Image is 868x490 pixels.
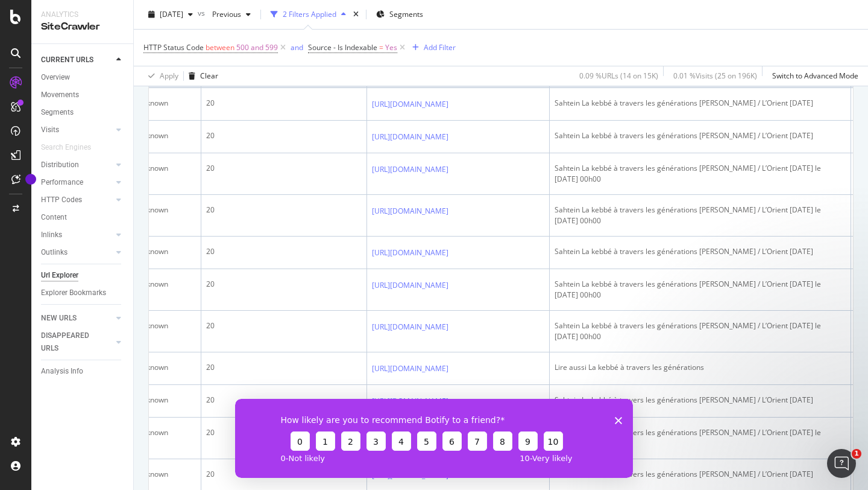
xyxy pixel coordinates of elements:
div: unknown [138,163,196,174]
a: Search Engines [41,141,103,154]
div: Sahtein La kebbé à travers les générations [PERSON_NAME] / L’Orient [DATE] [555,395,846,406]
div: Sahtein La kebbé à travers les générations [PERSON_NAME] / L’Orient [DATE] le [DATE] 00h00 [555,279,846,301]
div: unknown [138,130,196,141]
a: [URL][DOMAIN_NAME] [372,363,448,375]
div: times [351,8,361,21]
span: 1 [852,449,861,459]
span: HTTP Status Code [143,42,204,52]
a: [URL][DOMAIN_NAME] [372,205,448,217]
div: Inlinks [41,229,62,241]
div: Lire aussi La kebbé à travers les générations [555,362,846,373]
div: Sahtein La kebbé à travers les générations [PERSON_NAME] / L’Orient [DATE] le [DATE] 00h00 [555,163,846,185]
div: HTTP Codes [41,194,82,206]
div: Sahtein La kebbé à travers les générations [PERSON_NAME] / L’Orient [DATE] [555,246,846,257]
a: Content [41,211,125,224]
a: Distribution [41,159,113,171]
div: 20 [206,469,362,480]
a: [URL][DOMAIN_NAME] [372,321,448,333]
button: 2 Filters Applied [266,5,351,24]
span: = [379,42,383,52]
a: Overview [41,71,125,84]
button: Segments [371,5,428,24]
div: DISAPPEARED URLS [41,329,102,355]
a: Movements [41,89,125,101]
span: vs [198,8,207,18]
div: unknown [138,205,196,215]
div: Sahtein La kebbé à travers les générations [PERSON_NAME] / L’Orient [DATE] le [DATE] 00h00 [555,205,846,226]
a: Url Explorer [41,269,125,282]
span: Segments [389,9,423,19]
button: [DATE] [143,5,198,24]
a: Segments [41,106,125,119]
div: Overview [41,71,70,84]
div: Sahtein La kebbé à travers les générations [PERSON_NAME] / L’Orient [DATE] [555,130,846,141]
div: Content [41,211,67,224]
div: NEW URLS [41,312,77,325]
div: 0.01 % Visits ( 25 on 196K ) [673,71,757,81]
div: Clear [200,71,218,81]
div: 20 [206,246,362,257]
a: NEW URLS [41,312,113,325]
div: Switch to Advanced Mode [772,71,858,81]
a: Visits [41,124,113,136]
div: 20 [206,395,362,406]
span: Source - Is Indexable [308,42,377,52]
button: Add Filter [407,40,456,55]
button: and [291,42,303,53]
button: Clear [184,66,218,86]
a: Performance [41,176,113,189]
span: 2025 Sep. 30th [160,9,183,19]
div: Distribution [41,159,79,171]
div: 2 Filters Applied [283,9,336,19]
a: [URL][DOMAIN_NAME] [372,98,448,110]
div: unknown [138,98,196,109]
div: Analytics [41,10,124,20]
div: unknown [138,469,196,480]
div: 20 [206,130,362,141]
div: 0.09 % URLs ( 14 on 15K ) [579,71,658,81]
div: Search Engines [41,141,91,154]
a: [URL][DOMAIN_NAME] [372,164,448,176]
a: [URL][DOMAIN_NAME] [372,279,448,291]
iframe: Intercom live chat [827,449,856,478]
div: Movements [41,89,79,101]
div: 20 [206,320,362,331]
span: between [206,42,234,52]
span: Previous [207,9,241,19]
div: unknown [138,427,196,438]
button: Switch to Advanced Mode [767,66,858,86]
a: [URL][DOMAIN_NAME] [372,395,448,407]
div: Tooltip anchor [25,174,36,185]
div: Segments [41,106,74,119]
a: Explorer Bookmarks [41,287,125,299]
div: Sahtein La kebbé à travers les générations [PERSON_NAME] / L’Orient [DATE] le [DATE] 00h00 [555,320,846,342]
div: Add Filter [424,42,456,52]
div: 20 [206,279,362,290]
span: Yes [385,39,397,56]
div: 20 [206,362,362,373]
div: unknown [138,279,196,290]
div: unknown [138,320,196,331]
button: Previous [207,5,256,24]
div: Url Explorer [41,269,78,282]
div: unknown [138,395,196,406]
div: Performance [41,176,83,189]
a: HTTP Codes [41,194,113,206]
a: DISAPPEARED URLS [41,329,113,355]
div: Apply [160,71,178,81]
div: 20 [206,98,362,109]
a: Analysis Info [41,365,125,378]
